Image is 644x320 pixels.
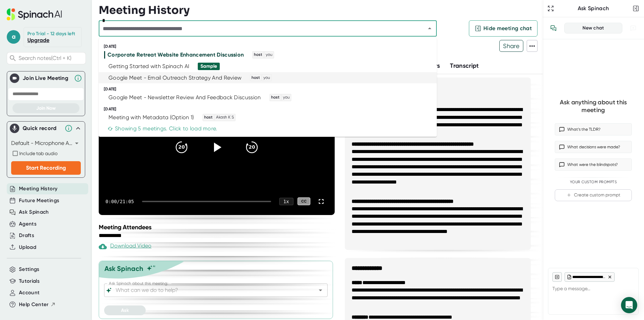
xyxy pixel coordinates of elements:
[265,52,273,58] span: you
[108,51,244,58] div: Corporate Retreat Website Enhancement Discussion
[104,87,437,92] div: [DATE]
[19,232,34,239] button: Drafts
[547,21,560,35] button: View conversation history
[203,114,214,121] span: host
[104,305,146,315] button: Ask
[262,75,271,81] span: you
[36,105,56,111] span: Join Now
[27,37,49,43] a: Upgrade
[469,20,538,37] button: Hide meeting chat
[121,307,129,313] span: Ask
[555,5,631,12] div: Ask Spinach
[27,31,75,37] div: Pro Trial - 12 days left
[279,198,293,205] div: 1 x
[569,25,618,31] div: New chat
[425,24,434,33] button: Close
[546,4,555,13] button: Expand to Ask Spinach page
[555,99,632,114] div: Ask anything about this meeting
[19,289,40,297] button: Account
[19,277,40,285] button: Tutorials
[11,75,18,82] img: Join Live Meeting
[555,180,632,185] div: Your Custom Prompts
[215,114,235,121] span: Akash K S
[109,94,261,101] div: Google Meet - Newsletter Review And Feedback Discussion
[297,197,310,205] div: CC
[450,62,479,69] span: Transcript
[555,158,632,171] button: What were the blindspots?
[11,161,81,175] button: Start Recording
[99,4,190,17] h3: Meeting History
[7,30,20,44] span: a
[104,44,437,49] div: [DATE]
[99,223,336,231] div: Meeting Attendees
[555,141,632,153] button: What decisions were made?
[555,189,632,201] button: Create custom prompt
[10,122,82,135] div: Quick record
[11,138,81,149] div: Default - Microphone Array (Realtek(R) Audio)
[109,63,189,70] div: Getting Started with Spinach AI
[19,220,37,228] button: Agents
[19,301,49,308] span: Help Center
[483,24,532,33] span: Hide meeting chat
[555,123,632,135] button: What’s the TLDR?
[19,55,84,61] span: Search notes (Ctrl + K)
[19,185,57,193] button: Meeting History
[253,52,263,58] span: host
[19,243,36,251] button: Upload
[104,264,143,273] div: Ask Spinach
[316,285,325,295] button: Open
[23,125,61,132] div: Quick record
[621,297,637,313] div: Open Intercom Messenger
[10,71,82,85] div: Join Live MeetingJoin Live Meeting
[13,103,79,113] button: Join Now
[99,242,151,251] div: Paid feature
[19,151,57,156] span: Include tab audio
[270,94,281,101] span: host
[26,165,66,171] span: Start Recording
[109,114,194,121] div: Meeting with Metadata (Option 1)
[500,40,523,52] span: Share
[114,285,306,295] input: What can we do to help?
[19,197,59,205] button: Future Meetings
[108,125,217,132] div: Showing 5 meetings. Click to load more.
[19,265,40,273] button: Settings
[282,94,291,101] span: you
[19,208,49,216] button: Ask Spinach
[450,61,479,70] button: Transcript
[251,75,261,81] span: host
[23,75,71,82] div: Join Live Meeting
[499,40,523,52] button: Share
[105,199,134,204] div: 0:00 / 21:05
[631,4,641,13] button: Close conversation sidebar
[109,74,241,81] div: Google Meet - Email Outreach Strategy And Review
[19,301,56,308] button: Help Center
[200,63,217,69] div: Sample
[104,107,437,112] div: [DATE]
